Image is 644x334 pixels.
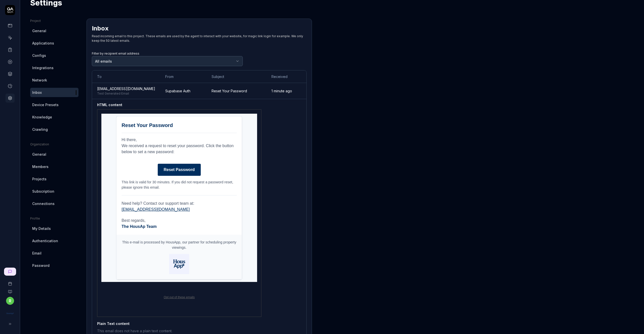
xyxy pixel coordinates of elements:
strong: The HousAp Team [122,224,156,229]
th: To [92,70,160,83]
td: Hi there, We received a request to reset your password. Click the button below to set a new passw... [122,137,237,160]
th: Subject [207,70,266,83]
span: General [32,152,46,157]
button: HousApp Logo [2,305,18,319]
span: Crawling [32,127,48,132]
a: Subscription [30,187,78,196]
span: Device Presets [32,102,59,107]
td: Best regards, [122,213,237,230]
span: Network [32,77,47,83]
div: Project [30,19,78,23]
th: From [160,70,207,83]
img: HousAp Logo [169,254,189,274]
a: Inbox [30,88,78,97]
time: 1 minute ago [271,89,292,93]
span: Configs [32,53,46,58]
span: My Details [32,226,51,231]
div: Read incoming email to this project. These emails are used by the agent to interact with your web... [92,34,307,43]
div: Profile [30,216,78,221]
a: Documentation [2,286,18,294]
span: Applications [32,40,54,46]
a: Password [30,261,78,270]
h4: Plain Text content [97,317,261,328]
td: This link is valid for 30 minutes. If you did not request a password reset, please ignore this em... [122,176,237,190]
span: [EMAIL_ADDRESS][DOMAIN_NAME] [97,86,155,91]
a: General [30,26,78,35]
span: Password [32,263,50,268]
button: Supabase Auth [165,88,190,94]
a: Knowledge [30,112,78,122]
img: HousApp Logo [6,309,15,318]
p: This email does not have a plain text content. [97,328,261,333]
div: Reset Your Password [212,88,261,94]
a: My Details [30,224,78,233]
span: Test Generated Email [97,91,155,96]
span: General [32,28,46,33]
a: [EMAIL_ADDRESS][DOMAIN_NAME] [122,207,190,212]
th: Received [266,70,306,83]
span: Knowledge [32,114,52,120]
div: Organization [30,142,78,147]
span: Authentication [32,238,58,243]
a: Members [30,162,78,171]
td: Need help? Contact our support team at: [122,195,237,213]
label: Filter by recipient email address [92,52,139,55]
span: Inbox [32,90,42,95]
a: Applications [30,38,78,48]
a: Projects [30,174,78,184]
a: Reset Password [158,164,201,176]
a: Crawling [30,125,78,134]
span: Integrations [32,65,54,70]
a: New conversation [4,268,16,276]
td: Reset Your Password [122,121,237,129]
a: Configs [30,51,78,60]
h2: Inbox [92,24,109,33]
h4: HTML content [97,102,261,109]
a: Authentication [30,236,78,245]
span: Connections [32,201,55,206]
span: Email [32,251,42,256]
a: Opt out of these emails [164,296,195,299]
a: Integrations [30,63,78,72]
a: General [30,150,78,159]
a: Book a call with us [2,278,18,286]
a: Email [30,248,78,258]
a: Network [30,75,78,85]
a: Device Presets [30,100,78,109]
span: Projects [32,176,47,182]
p: This e-mail is processed by HousApp, our partner for scheduling property viewings. [122,240,237,250]
span: Subscription [32,189,54,194]
button: r [6,297,14,305]
span: Members [32,164,49,169]
a: Connections [30,199,78,208]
